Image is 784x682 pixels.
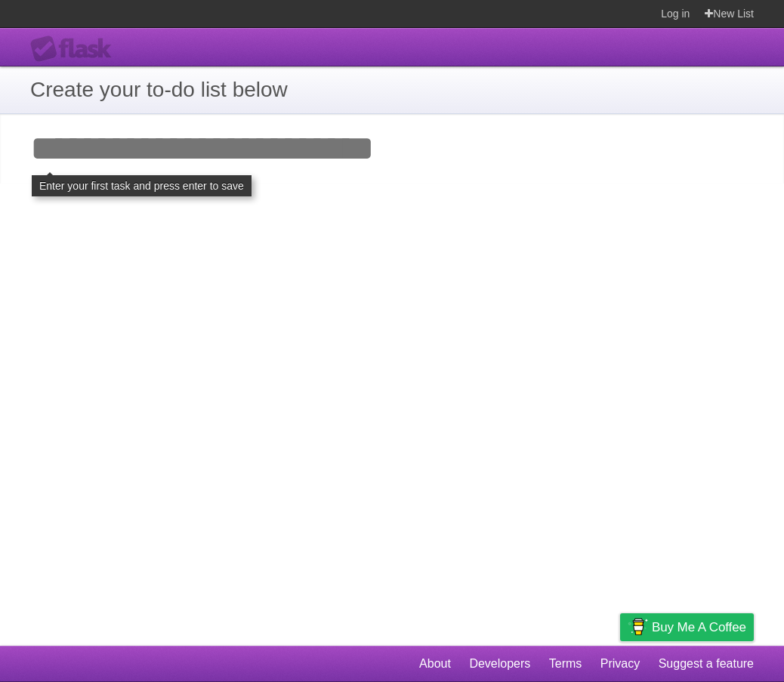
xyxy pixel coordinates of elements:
a: Buy me a coffee [620,613,754,641]
a: Privacy [600,650,640,678]
a: About [419,650,451,678]
a: Developers [469,650,530,678]
img: Buy me a coffee [628,614,648,640]
a: Terms [549,650,582,678]
div: Flask [30,35,121,63]
span: Buy me a coffee [652,614,746,640]
h1: Create your to-do list below [30,74,754,106]
a: Suggest a feature [659,650,754,678]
